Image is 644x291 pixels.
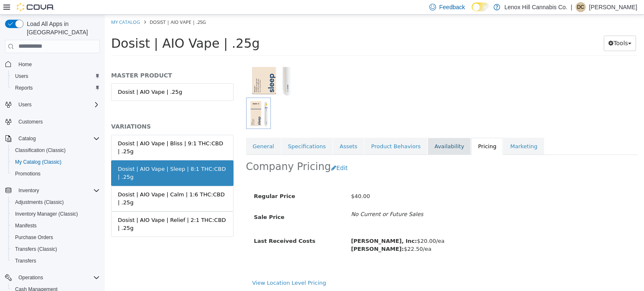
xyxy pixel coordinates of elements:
[15,273,100,283] span: Operations
[15,147,66,154] span: Classification (Classic)
[141,146,226,159] h2: Company Pricing
[13,125,122,141] div: Dosist | AIO Vape | Bliss | 9:1 THC:CBD | .25g
[246,223,312,229] b: [PERSON_NAME], Inc:
[18,187,39,194] span: Inventory
[15,73,28,80] span: Users
[15,185,42,196] button: Inventory
[399,123,439,141] a: Marketing
[12,232,100,242] span: Purchase Orders
[15,273,47,283] button: Operations
[15,85,33,91] span: Reports
[15,246,57,252] span: Transfers (Classic)
[2,185,103,196] button: Inventory
[12,83,100,93] span: Reports
[15,117,46,127] a: Customers
[15,159,62,165] span: My Catalog (Classic)
[246,178,265,185] span: $40.00
[12,256,100,266] span: Transfers
[366,123,398,141] a: Pricing
[12,209,100,219] span: Inventory Manager (Classic)
[45,4,101,10] span: Dosist | AIO Vape | .25g
[226,146,247,161] button: Edit
[6,69,129,86] a: Dosist | AIO Vape | .25g
[2,272,103,283] button: Operations
[12,197,67,207] a: Adjustments (Classic)
[12,83,36,93] a: Reports
[2,58,103,70] button: Home
[246,231,327,237] span: $22.50/ea
[149,223,211,229] span: Last Received Costs
[8,232,103,243] button: Purchase Orders
[6,57,129,64] h5: MASTER PRODUCT
[15,222,36,229] span: Manifests
[6,21,155,36] span: Dosist | AIO Vape | .25g
[13,150,122,167] div: Dosist | AIO Vape | Sleep | 8:1 THC:CBD | .25g
[148,265,221,271] a: View Location Level Pricing
[8,70,103,82] button: Users
[15,100,100,110] span: Users
[12,71,31,81] a: Users
[246,231,299,237] b: [PERSON_NAME]:
[12,244,60,254] a: Transfers (Classic)
[12,169,100,179] span: Promotions
[12,209,81,219] a: Inventory Manager (Classic)
[12,169,44,179] a: Promotions
[12,197,100,207] span: Adjustments (Classic)
[260,123,322,141] a: Product Behaviors
[8,82,103,94] button: Reports
[8,208,103,220] button: Inventory Manager (Classic)
[246,223,340,229] span: $20.00/ea
[472,11,472,12] span: Dark Mode
[499,21,531,36] button: Tools
[6,108,129,116] h5: VARIATIONS
[8,144,103,156] button: Classification (Classic)
[18,101,31,108] span: Users
[2,133,103,144] button: Catalog
[8,156,103,168] button: My Catalog (Classic)
[15,199,64,206] span: Adjustments (Classic)
[439,3,465,11] span: Feedback
[18,274,43,281] span: Operations
[472,3,489,11] input: Dark Mode
[12,221,40,231] a: Manifests
[15,211,78,217] span: Inventory Manager (Classic)
[8,168,103,180] button: Promotions
[17,3,55,11] img: Cova
[141,123,176,141] a: General
[15,258,36,264] span: Transfers
[6,4,35,10] a: My Catalog
[15,170,41,177] span: Promotions
[13,176,122,192] div: Dosist | AIO Vape | Calm | 1:6 THC:CBD | .25g
[15,59,100,70] span: Home
[15,185,100,196] span: Inventory
[323,123,366,141] a: Availability
[2,116,103,128] button: Customers
[15,100,35,110] button: Users
[12,157,65,167] a: My Catalog (Classic)
[589,2,637,12] p: [PERSON_NAME]
[149,178,190,185] span: Regular Price
[13,201,122,218] div: Dosist | AIO Vape | Relief | 2:1 THC:CBD | .25g
[15,134,39,144] button: Catalog
[571,2,572,12] p: |
[12,145,100,155] span: Classification (Classic)
[15,59,35,70] a: Home
[2,99,103,111] button: Users
[576,2,586,12] div: Dominick Cuffaro
[12,157,100,167] span: My Catalog (Classic)
[15,116,100,127] span: Customers
[18,118,43,125] span: Customers
[8,220,103,232] button: Manifests
[18,61,32,68] span: Home
[12,244,100,254] span: Transfers (Classic)
[23,20,100,36] span: Load All Apps in [GEOGRAPHIC_DATA]
[15,134,100,144] span: Catalog
[12,221,100,231] span: Manifests
[504,2,567,12] p: Lenox Hill Cannabis Co.
[246,196,318,203] i: No Current or Future Sales
[8,196,103,208] button: Adjustments (Classic)
[18,135,36,142] span: Catalog
[177,123,228,141] a: Specifications
[8,255,103,267] button: Transfers
[577,2,584,12] span: DC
